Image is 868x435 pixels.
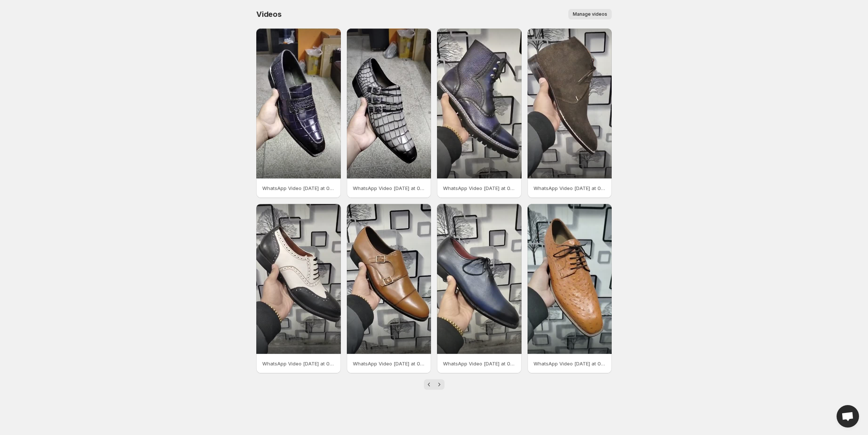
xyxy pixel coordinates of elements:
[443,360,516,367] p: WhatsApp Video [DATE] at 033331
[256,10,282,19] span: Videos
[424,379,434,390] button: Previous
[353,184,425,192] p: WhatsApp Video [DATE] at 025248
[568,9,612,19] button: Manage videos
[262,360,335,367] p: WhatsApp Video [DATE] at 033330 1
[424,379,444,390] nav: Pagination
[262,184,335,192] p: WhatsApp Video [DATE] at 025237
[434,379,444,390] button: Next
[534,360,606,367] p: WhatsApp Video [DATE] at 033332
[353,360,425,367] p: WhatsApp Video [DATE] at 033330
[837,405,859,428] div: Open chat
[443,184,516,192] p: WhatsApp Video [DATE] at 033328
[573,11,607,17] span: Manage videos
[534,184,606,192] p: WhatsApp Video [DATE] at 033329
